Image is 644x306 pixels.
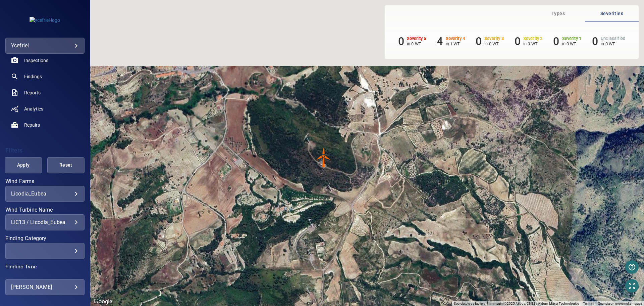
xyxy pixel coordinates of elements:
[11,219,79,225] div: LIC13 / Licodia_Eubea
[437,35,443,48] h6: 4
[5,214,85,230] div: Wind Turbine Name
[535,9,581,18] span: Types
[56,161,76,169] span: Reset
[30,17,60,24] img: ycefriel-logo
[5,117,85,133] a: repairs noActive
[5,207,85,213] label: Wind Turbine Name
[5,69,85,85] a: findings noActive
[484,41,504,46] p: in 0 WT
[5,243,85,259] div: Finding Category
[407,36,426,41] h6: Severity 5
[5,147,85,154] h4: Filters
[398,35,426,48] li: Severity 5
[446,41,465,46] p: in 1 WT
[24,89,41,96] span: Reports
[5,179,85,184] label: Wind Farms
[5,157,42,173] button: Apply
[92,297,114,306] a: Visualizza questa zona in Google Maps (in una nuova finestra)
[592,35,598,48] h6: 0
[47,157,85,173] button: Reset
[407,41,426,46] p: in 0 WT
[24,105,43,112] span: Analytics
[476,35,504,48] li: Severity 3
[24,73,42,80] span: Findings
[24,122,40,128] span: Repairs
[5,52,85,69] a: inspections noActive
[553,35,559,48] h6: 0
[515,35,521,48] h6: 0
[11,190,79,197] div: Licodia_Eubea
[314,147,334,168] gmp-advanced-marker: LIC13
[523,41,543,46] p: in 0 WT
[398,35,404,48] h6: 0
[489,302,579,305] span: Immagini ©2025 Airbus, CNES / Airbus, Maxar Technologies
[562,41,582,46] p: in 0 WT
[562,36,582,41] h6: Severity 1
[484,36,504,41] h6: Severity 3
[5,101,85,117] a: analytics noActive
[92,297,114,306] img: Google
[5,264,85,270] label: Finding Type
[601,41,625,46] p: in 0 WT
[583,302,594,305] a: Termini (si apre in una nuova scheda)
[601,36,625,41] h6: Unclassified
[5,38,85,54] div: ycefriel
[476,35,482,48] h6: 0
[589,9,635,18] span: Severities
[24,57,48,64] span: Inspections
[523,36,543,41] h6: Severity 2
[598,302,642,305] a: Segnala un errore nella mappa
[11,282,79,293] div: [PERSON_NAME]
[11,40,79,51] div: ycefriel
[5,85,85,101] a: reports noActive
[553,35,581,48] li: Severity 1
[515,35,543,48] li: Severity 2
[314,147,334,168] img: windFarmIconCat4.svg
[437,35,465,48] li: Severity 4
[446,36,465,41] h6: Severity 4
[5,236,85,241] label: Finding Category
[5,186,85,202] div: Wind Farms
[13,161,34,169] span: Apply
[592,35,625,48] li: Severity Unclassified
[454,301,485,306] button: Scorciatoie da tastiera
